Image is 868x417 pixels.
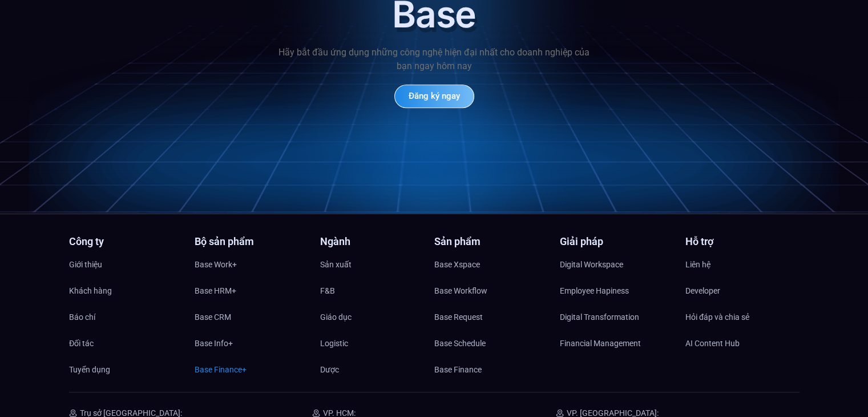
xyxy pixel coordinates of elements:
span: Sản xuất [320,256,352,273]
h4: Ngành [320,236,434,247]
h4: Hỗ trợ [685,236,800,247]
a: Đăng ký ngay [394,85,474,108]
a: Digital Workspace [560,256,674,273]
span: Dược [320,361,339,378]
span: Base Finance [434,361,482,378]
a: Base Finance+ [195,361,309,378]
a: Base Request [434,308,548,326]
span: Hỏi đáp và chia sẻ [685,308,749,326]
span: Base Xspace [434,256,480,273]
span: Base Request [434,308,483,326]
a: F&B [320,282,434,299]
a: Liên hệ [685,256,800,273]
span: Base Work+ [195,256,237,273]
span: AI Content Hub [685,335,740,352]
span: Financial Management [560,335,641,352]
p: Hãy bắt đầu ứng dụng những công nghệ hiện đại nhất cho doanh nghiệp của bạn ngay hôm nay [274,46,594,73]
span: Base Finance+ [195,361,247,378]
a: Base Finance [434,361,548,378]
a: Financial Management [560,335,674,352]
a: Base HRM+ [195,282,309,299]
span: Khách hàng [69,282,112,299]
a: Sản xuất [320,256,434,273]
a: Khách hàng [69,282,183,299]
a: Digital Transformation [560,308,674,326]
a: Base Xspace [434,256,548,273]
span: Đăng ký ngay [409,92,460,101]
span: Developer [685,282,720,299]
span: Đối tác [69,335,94,352]
span: Base Workflow [434,282,487,299]
a: Dược [320,361,434,378]
span: Employee Hapiness [560,282,629,299]
h4: Bộ sản phẩm [195,236,309,247]
a: Employee Hapiness [560,282,674,299]
a: Giáo dục [320,308,434,326]
span: Digital Workspace [560,256,623,273]
span: Digital Transformation [560,308,639,326]
span: Tuyển dụng [69,361,110,378]
a: Base CRM [195,308,309,326]
a: Base Info+ [195,335,309,352]
span: Logistic [320,335,348,352]
span: Base Info+ [195,335,233,352]
span: Liên hệ [685,256,710,273]
a: Developer [685,282,800,299]
span: Base CRM [195,308,231,326]
a: AI Content Hub [685,335,800,352]
a: Hỏi đáp và chia sẻ [685,308,800,326]
h4: Công ty [69,236,183,247]
span: Giáo dục [320,308,352,326]
a: Base Schedule [434,335,548,352]
span: F&B [320,282,335,299]
a: Giới thiệu [69,256,183,273]
span: Giới thiệu [69,256,102,273]
h4: Giải pháp [560,236,674,247]
span: Báo chí [69,308,95,326]
h4: Sản phẩm [434,236,548,247]
a: Logistic [320,335,434,352]
span: Base HRM+ [195,282,236,299]
a: Đối tác [69,335,183,352]
a: Base Work+ [195,256,309,273]
a: Base Workflow [434,282,548,299]
span: Base Schedule [434,335,486,352]
a: Báo chí [69,308,183,326]
a: Tuyển dụng [69,361,183,378]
